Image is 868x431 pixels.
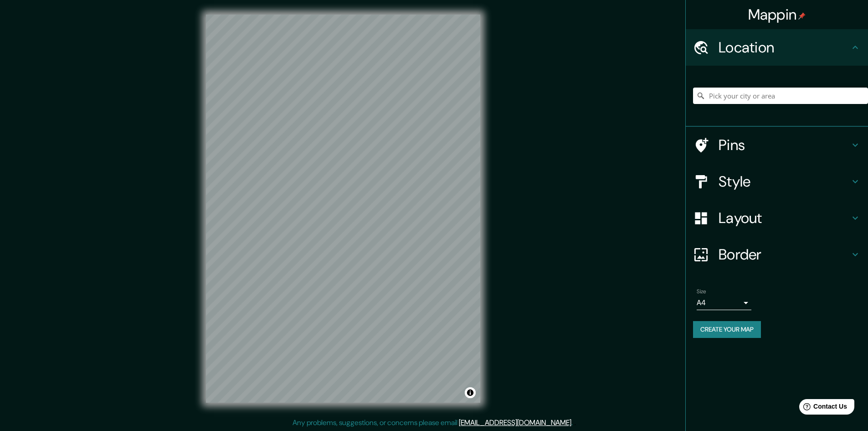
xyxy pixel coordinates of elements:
h4: Border [719,245,850,264]
canvas: Map [206,15,480,403]
div: Location [686,29,868,66]
div: Border [686,236,868,273]
h4: Style [719,172,850,191]
label: Size [697,288,706,296]
p: Any problems, suggestions, or concerns please email . [293,417,573,428]
div: . [573,417,574,428]
a: [EMAIL_ADDRESS][DOMAIN_NAME] [459,418,571,427]
img: pin-icon.png [798,12,806,20]
div: A4 [697,296,751,310]
iframe: Help widget launcher [787,395,858,421]
div: Style [686,163,868,200]
h4: Pins [719,136,850,154]
h4: Layout [719,209,850,227]
button: Create your map [693,321,761,338]
input: Pick your city or area [693,88,868,104]
div: . [574,417,576,428]
div: Layout [686,200,868,236]
h4: Location [719,38,850,57]
button: Toggle attribution [465,387,476,398]
h4: Mappin [748,5,806,24]
div: Pins [686,127,868,163]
